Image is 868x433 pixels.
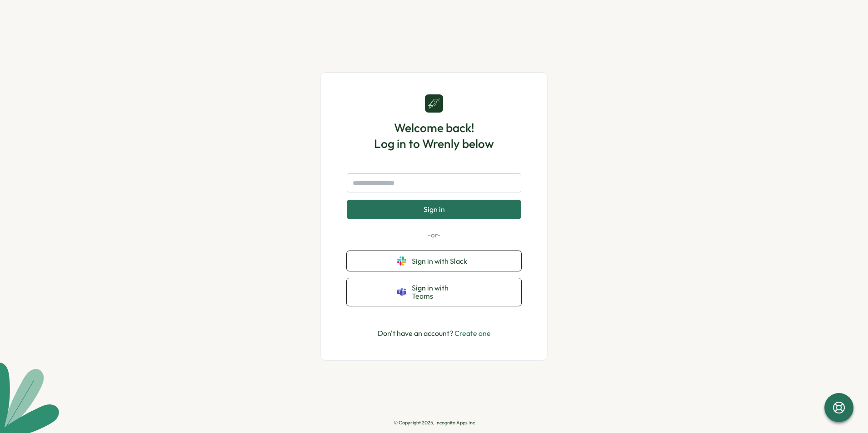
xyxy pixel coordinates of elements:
[412,284,471,300] span: Sign in with Teams
[347,200,521,219] button: Sign in
[374,120,494,152] h1: Welcome back! Log in to Wrenly below
[454,329,491,338] a: Create one
[394,420,475,426] p: © Copyright 2025, Incognito Apps Inc
[424,205,445,213] span: Sign in
[412,257,471,265] span: Sign in with Slack
[347,230,521,240] p: -or-
[347,251,521,271] button: Sign in with Slack
[347,278,521,306] button: Sign in with Teams
[378,328,491,339] p: Don't have an account?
